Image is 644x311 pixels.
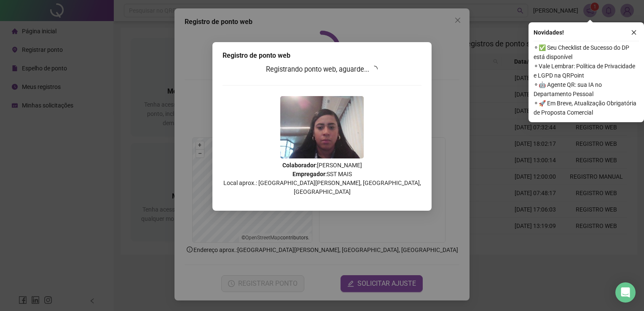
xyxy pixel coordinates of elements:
[223,64,421,75] h3: Registrando ponto web, aguarde...
[534,99,639,117] span: ⚬ 🚀 Em Breve, Atualização Obrigatória de Proposta Comercial
[223,161,421,196] p: : [PERSON_NAME] : SST MAIS Local aprox.: [GEOGRAPHIC_DATA][PERSON_NAME], [GEOGRAPHIC_DATA], [GEOG...
[280,96,364,158] img: 9k=
[292,171,325,177] strong: Empregador
[370,65,378,73] span: loading
[534,80,639,99] span: ⚬ 🤖 Agente QR: sua IA no Departamento Pessoal
[615,282,636,303] div: Open Intercom Messenger
[631,29,637,35] span: close
[534,43,639,62] span: ⚬ ✅ Seu Checklist de Sucesso do DP está disponível
[282,162,316,169] strong: Colaborador
[534,28,564,37] span: Novidades !
[223,51,421,61] div: Registro de ponto web
[534,62,639,80] span: ⚬ Vale Lembrar: Política de Privacidade e LGPD na QRPoint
